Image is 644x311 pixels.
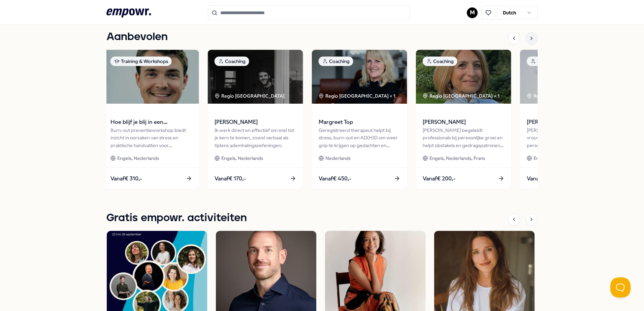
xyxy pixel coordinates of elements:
[527,127,609,149] div: [PERSON_NAME] mannen en vrouwen bij [PERSON_NAME], persoonlijke ontwikkeling en leiderschap met d...
[527,92,598,100] div: Regio [GEOGRAPHIC_DATA]
[312,49,408,189] a: package imageCoachingRegio [GEOGRAPHIC_DATA] + 1Margreet TopGeregistreerd therapeut helpt bij str...
[423,57,457,66] div: Coaching
[416,50,511,104] img: package image
[104,50,199,104] img: package image
[319,92,395,100] div: Regio [GEOGRAPHIC_DATA] + 1
[527,57,561,66] div: Coaching
[106,29,168,45] h1: Aanbevolen
[527,118,609,127] span: [PERSON_NAME]
[467,7,478,18] button: M
[319,57,353,66] div: Coaching
[208,50,303,104] img: package image
[423,118,505,127] span: [PERSON_NAME]
[215,118,296,127] span: [PERSON_NAME]
[325,154,351,162] span: Nederlands
[534,154,575,162] span: Engels, Nederlands
[520,50,615,104] img: package image
[429,154,485,162] span: Engels, Nederlands, Frans
[319,127,400,149] div: Geregistreerd therapeut helpt bij stress, burn-out en AD(H)D om weer grip te krijgen op gedachten...
[110,57,172,66] div: Training & Workshops
[215,57,249,66] div: Coaching
[110,118,192,127] span: Hoe blijf je blij in een prestatiemaatschappij (workshop)
[423,127,505,149] div: [PERSON_NAME] begeleidt professionals bij persoonlijke groei en helpt obstakels en gedragspatrone...
[312,50,407,104] img: package image
[103,49,199,189] a: package imageTraining & WorkshopsHoe blijf je blij in een prestatiemaatschappij (workshop)Burn-ou...
[319,118,400,127] span: Margreet Top
[110,174,142,183] span: Vanaf € 310,-
[527,174,558,183] span: Vanaf € 145,-
[610,277,631,298] iframe: Help Scout Beacon - Open
[423,92,500,100] div: Regio [GEOGRAPHIC_DATA] + 1
[520,49,616,189] a: package imageCoachingRegio [GEOGRAPHIC_DATA] [PERSON_NAME][PERSON_NAME] mannen en vrouwen bij [PE...
[221,154,263,162] span: Engels, Nederlands
[215,127,296,149] div: Ik werk direct en effectief om snel tot je kern te komen, zowel verbaal als tijdens ademhalingsoe...
[319,174,351,183] span: Vanaf € 450,-
[207,49,303,189] a: package imageCoachingRegio [GEOGRAPHIC_DATA] [PERSON_NAME]Ik werk direct en effectief om snel tot...
[117,154,159,162] span: Engels, Nederlands
[106,210,247,227] h1: Gratis empowr. activiteiten
[110,127,192,149] div: Burn-out preventieworkshop biedt inzicht in oorzaken van stress en praktische handvatten voor ene...
[208,5,410,20] input: Search for products, categories or subcategories
[215,92,286,100] div: Regio [GEOGRAPHIC_DATA]
[416,49,512,189] a: package imageCoachingRegio [GEOGRAPHIC_DATA] + 1[PERSON_NAME][PERSON_NAME] begeleidt professional...
[423,174,455,183] span: Vanaf € 200,-
[215,174,246,183] span: Vanaf € 170,-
